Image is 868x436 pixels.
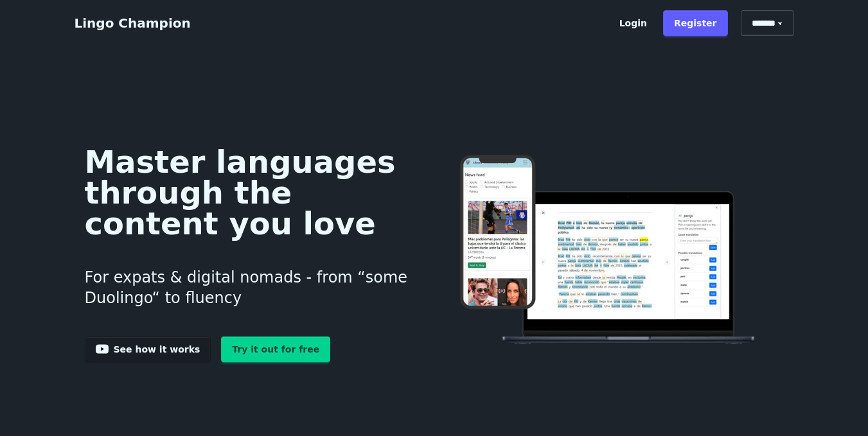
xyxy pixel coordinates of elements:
[608,10,658,36] a: Login
[85,146,414,239] h1: Master languages through the content you love
[85,336,211,362] a: See how it works
[85,252,414,324] h3: For expats & digital nomads - from “some Duolingo“ to fluency
[663,10,728,36] a: Register
[221,336,330,362] a: Try it out for free
[434,155,783,347] img: Learn languages online
[75,15,191,31] a: Lingo Champion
